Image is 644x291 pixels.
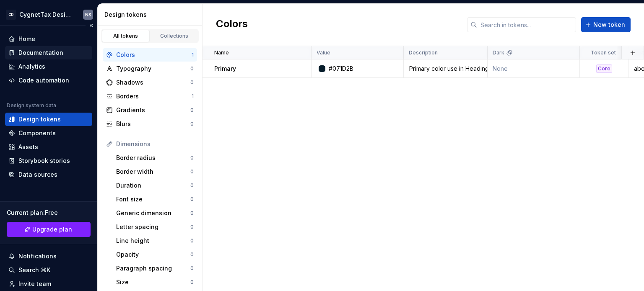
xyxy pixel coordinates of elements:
a: Shadows0 [103,76,197,89]
button: Search ⌘K [5,263,92,277]
p: Name [214,49,229,56]
a: Paragraph spacing0 [113,262,197,275]
div: Font size [116,195,190,203]
a: Colors1 [103,48,197,62]
div: Core [596,64,612,73]
div: Border width [116,167,190,176]
div: Data sources [18,170,57,179]
div: Border radius [116,154,190,162]
div: Generic dimension [116,209,190,217]
p: Description [409,49,438,56]
div: CygnetTax Design System [19,10,73,19]
div: All tokens [105,33,147,39]
p: Value [317,49,330,56]
a: Opacity0 [113,248,197,261]
div: Home [18,35,35,43]
div: Duration [116,181,190,190]
div: Current plan : Free [7,209,91,217]
div: Search ⌘K [18,266,50,274]
a: Data sources [5,168,92,181]
div: Code automation [18,76,69,85]
div: 0 [190,65,194,72]
a: Line height0 [113,234,197,247]
span: New token [593,21,625,29]
p: Dark [493,49,504,56]
div: 0 [190,107,194,113]
div: Storybook stories [18,157,70,165]
div: 0 [190,279,194,286]
div: 0 [190,224,194,230]
a: Components [5,126,92,140]
a: Border width0 [113,165,197,178]
div: 1 [192,52,194,58]
div: Documentation [18,49,63,57]
h2: Colors [216,17,248,32]
div: CD [6,10,16,20]
div: Assets [18,143,38,151]
a: Invite team [5,277,92,291]
div: Blurs [116,120,190,128]
a: Documentation [5,46,92,59]
div: 0 [190,196,194,203]
div: Components [18,129,56,137]
a: Font size0 [113,193,197,206]
div: Analytics [18,62,45,71]
button: New token [581,17,631,32]
div: 0 [190,168,194,175]
div: Size [116,278,190,286]
p: Token set [591,49,616,56]
a: Blurs0 [103,117,197,131]
div: Dimensions [116,140,194,148]
div: Letter spacing [116,223,190,231]
div: 0 [190,210,194,216]
div: Design tokens [18,115,61,124]
a: Home [5,32,92,46]
div: Collections [153,33,195,39]
div: 0 [190,251,194,258]
div: #071D2B [329,64,353,73]
a: Border radius0 [113,151,197,165]
div: NS [85,11,91,18]
a: Borders1 [103,90,197,103]
div: 0 [190,121,194,127]
p: Primary [214,64,236,73]
div: Design tokens [104,10,199,19]
a: Size0 [113,276,197,289]
div: Design system data [7,102,56,109]
div: 1 [192,93,194,100]
button: CDCygnetTax Design SystemNS [2,5,96,23]
input: Search in tokens... [477,17,576,32]
a: Analytics [5,60,92,73]
span: Upgrade plan [32,225,72,234]
div: 0 [190,237,194,244]
a: Gradients0 [103,103,197,117]
div: Gradients [116,106,190,114]
a: Storybook stories [5,154,92,167]
div: Invite team [18,280,51,288]
div: Colors [116,51,192,59]
div: Borders [116,92,192,100]
a: Duration0 [113,179,197,192]
div: 0 [190,155,194,161]
div: 0 [190,182,194,189]
a: Assets [5,140,92,154]
div: Typography [116,64,190,73]
td: None [488,59,580,78]
a: Letter spacing0 [113,220,197,234]
a: Typography0 [103,62,197,75]
div: 0 [190,79,194,86]
div: 0 [190,265,194,272]
a: Generic dimension0 [113,206,197,220]
div: Line height [116,237,190,245]
a: Upgrade plan [7,222,91,237]
a: Design tokens [5,113,92,126]
div: Paragraph spacing [116,264,190,273]
div: Notifications [18,252,57,260]
div: Opacity [116,250,190,259]
div: Primary color use in Headings, Buttons and Text Hover [404,64,487,73]
button: Notifications [5,250,92,263]
a: Code automation [5,74,92,87]
div: Shadows [116,78,190,87]
button: Collapse sidebar [86,20,97,31]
